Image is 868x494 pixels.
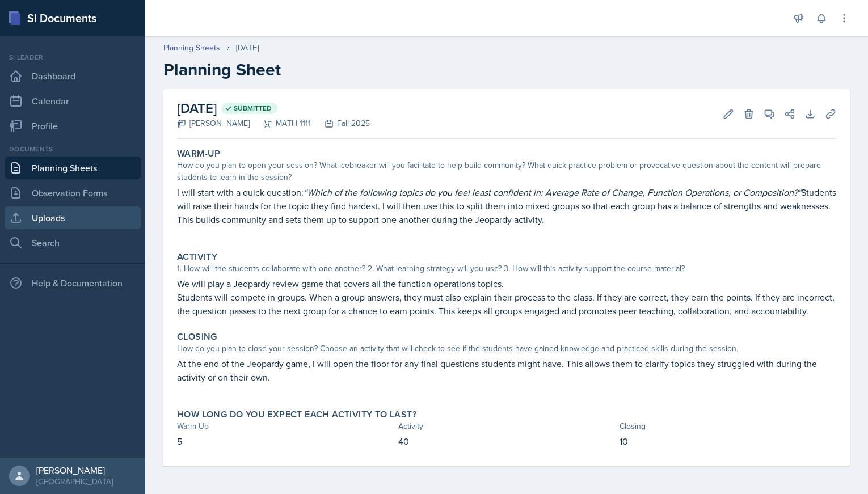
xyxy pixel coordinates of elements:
[177,263,836,275] div: 1. How will the students collaborate with one another? 2. What learning strategy will you use? 3....
[36,476,113,487] div: [GEOGRAPHIC_DATA]
[5,115,141,137] a: Profile
[236,42,259,54] div: [DATE]
[398,434,615,448] p: 40
[398,420,615,432] div: Activity
[250,117,311,129] div: MATH 1111
[163,60,850,80] h2: Planning Sheet
[177,117,250,129] div: [PERSON_NAME]
[163,42,220,54] a: Planning Sheets
[177,148,221,159] label: Warm-Up
[5,65,141,87] a: Dashboard
[177,343,836,354] div: How do you plan to close your session? Choose an activity that will check to see if the students ...
[177,357,836,384] p: At the end of the Jeopardy game, I will open the floor for any final questions students might hav...
[177,277,836,290] p: We will play a Jeopardy review game that covers all the function operations topics.
[177,290,836,318] p: Students will compete in groups. When a group answers, they must also explain their process to th...
[5,157,141,179] a: Planning Sheets
[177,251,217,263] label: Activity
[177,420,394,432] div: Warm-Up
[620,434,836,448] p: 10
[5,144,141,154] div: Documents
[177,159,836,183] div: How do you plan to open your session? What icebreaker will you facilitate to help build community...
[36,465,113,476] div: [PERSON_NAME]
[5,90,141,112] a: Calendar
[177,434,394,448] p: 5
[311,117,370,129] div: Fall 2025
[5,206,141,229] a: Uploads
[234,104,272,113] span: Submitted
[177,185,836,226] p: I will start with a quick question: Students will raise their hands for the topic they find harde...
[177,331,217,343] label: Closing
[5,52,141,62] div: Si leader
[5,181,141,204] a: Observation Forms
[177,98,370,119] h2: [DATE]
[620,420,836,432] div: Closing
[5,231,141,254] a: Search
[304,186,801,199] em: “Which of the following topics do you feel least confident in: Average Rate of Change, Function O...
[177,409,416,420] label: How long do you expect each activity to last?
[5,272,141,294] div: Help & Documentation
